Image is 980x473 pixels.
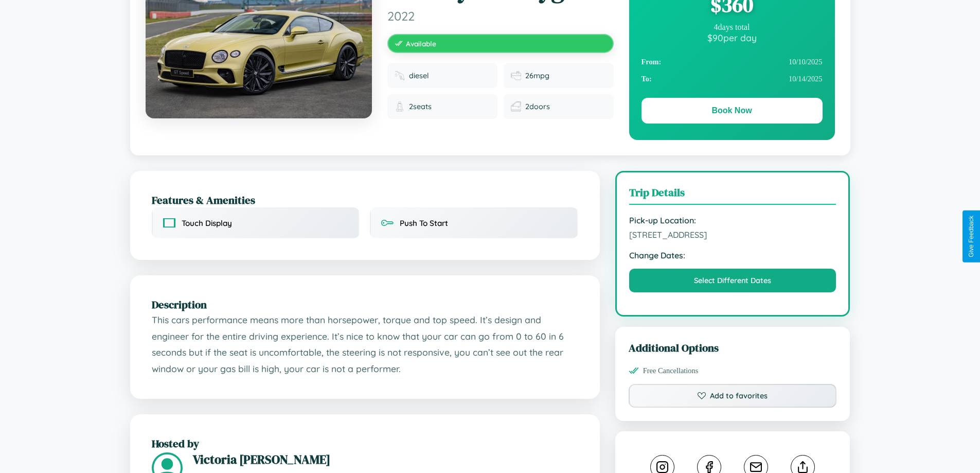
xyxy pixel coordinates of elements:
strong: Change Dates: [629,250,836,260]
img: Fuel efficiency [511,71,521,81]
h3: Additional Options [629,340,837,355]
img: Doors [511,101,521,112]
span: 2022 [387,8,614,24]
img: Fuel type [395,71,405,81]
h2: Hosted by [152,436,578,451]
button: Add to favorites [629,384,837,408]
h2: Features & Amenities [152,192,578,207]
div: 4 days total [642,23,823,32]
span: [STREET_ADDRESS] [629,230,836,240]
span: 2 doors [525,102,550,111]
p: This cars performance means more than horsepower, torque and top speed. It’s design and engineer ... [152,312,578,377]
span: diesel [409,71,429,80]
strong: To: [642,75,652,83]
div: Give Feedback [968,216,975,257]
span: Push To Start [400,218,448,228]
button: Book Now [642,98,823,124]
strong: Pick-up Location: [629,215,836,225]
span: 26 mpg [525,71,549,80]
img: Seats [395,101,405,112]
button: Select Different Dates [629,269,836,292]
h2: Description [152,297,578,312]
strong: From: [642,58,662,66]
span: Touch Display [182,218,232,228]
span: Available [406,39,436,48]
div: 10 / 14 / 2025 [642,71,823,87]
span: Free Cancellations [643,366,699,375]
h3: Victoria [PERSON_NAME] [193,451,578,468]
div: 10 / 10 / 2025 [642,54,823,71]
span: 2 seats [409,102,432,111]
h3: Trip Details [629,185,836,205]
div: $ 90 per day [642,32,823,43]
